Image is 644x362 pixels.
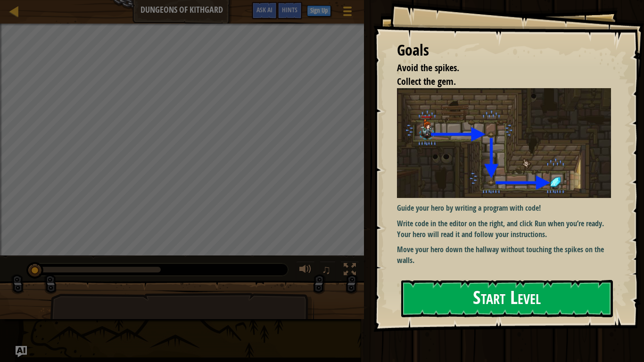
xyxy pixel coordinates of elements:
[397,75,456,88] span: Collect the gem.
[336,2,359,24] button: Show game menu
[252,2,277,19] button: Ask AI
[322,263,331,277] span: ♫
[307,5,331,16] button: Sign Up
[397,40,611,61] div: Goals
[385,61,609,75] li: Avoid the spikes.
[397,88,611,198] img: Dungeons of kithgard
[296,261,315,280] button: Adjust volume
[16,346,27,357] button: Ask AI
[397,218,611,240] p: Write code in the editor on the right, and click Run when you’re ready. Your hero will read it an...
[385,75,609,89] li: Collect the gem.
[397,61,459,74] span: Avoid the spikes.
[256,5,272,14] span: Ask AI
[397,244,611,266] p: Move your hero down the hallway without touching the spikes on the walls.
[320,261,336,280] button: ♫
[340,261,359,280] button: Toggle fullscreen
[282,5,297,14] span: Hints
[401,280,613,317] button: Start Level
[397,203,611,214] p: Guide your hero by writing a program with code!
